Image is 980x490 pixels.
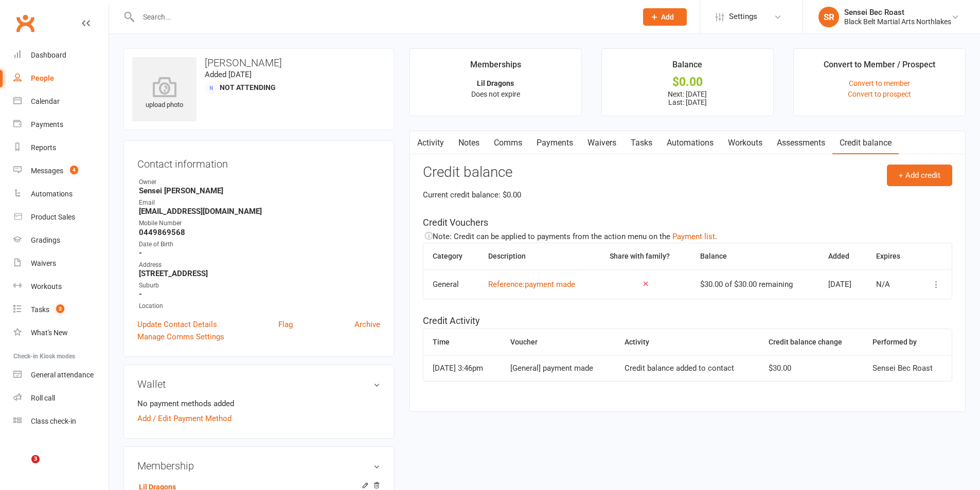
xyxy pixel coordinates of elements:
a: Comms [487,131,529,155]
div: Mobile Number [139,219,380,228]
strong: - [139,289,380,299]
li: No payment methods added [137,397,380,410]
a: Clubworx [12,10,38,36]
a: Archive [354,318,380,331]
div: Memberships [470,58,521,77]
div: Reference: payment made [488,278,575,291]
div: Calendar [31,97,60,105]
span: Not Attending [220,83,276,92]
a: Assessments [770,131,832,155]
div: Sensei Bec Roast [844,8,951,17]
a: Flag [278,318,293,331]
span: Settings [729,5,757,28]
time: Added [DATE] [205,70,252,79]
button: Reference:payment made [488,278,575,291]
div: N/A [876,280,907,289]
button: + Add credit [887,165,952,186]
a: Tasks [623,131,660,155]
a: Reports [13,136,109,159]
td: General [423,269,479,299]
strong: 0449869568 [139,228,380,237]
span: 4 [70,166,78,174]
div: Address [139,260,380,270]
a: Messages 4 [13,159,109,183]
iframe: Intercom live chat [10,455,35,480]
th: Time [423,329,501,355]
th: Category [423,243,479,269]
div: Tasks [31,305,49,314]
a: Tasks 3 [13,298,109,321]
a: Activity [410,131,451,155]
a: Workouts [13,275,109,298]
a: Waivers [13,252,109,275]
p: Next: [DATE] Last: [DATE] [611,90,764,106]
a: Payments [529,131,580,155]
span: Add [661,13,674,21]
a: Add / Edit Payment Method [137,412,231,425]
div: Email [139,198,380,208]
div: $30.00 [769,364,854,373]
strong: [EMAIL_ADDRESS][DOMAIN_NAME] [139,207,380,216]
a: Dashboard [13,44,109,67]
span: 3 [56,304,64,313]
a: Notes [451,131,487,155]
a: General attendance kiosk mode [13,364,109,387]
strong: Sensei [PERSON_NAME] [139,186,380,195]
div: Waivers [31,259,56,267]
td: Credit balance added to contact [615,355,759,381]
div: Gradings [31,236,60,244]
a: Automations [13,183,109,206]
div: [DATE] 3:46pm [433,364,492,373]
h3: Credit balance [423,165,952,180]
th: Share with family? [600,243,691,269]
a: Calendar [13,90,109,113]
span: 3 [31,455,40,463]
a: Update Contact Details [137,318,217,331]
th: Balance [691,243,819,269]
a: Convert to member [849,79,910,87]
a: Credit balance [832,131,899,155]
td: Sensei Bec Roast [863,355,952,381]
a: Manage Comms Settings [137,331,224,343]
div: $0.00 [611,77,764,87]
th: Expires [867,243,916,269]
a: What's New [13,321,109,344]
button: Add [643,8,687,26]
a: Roll call [13,387,109,410]
a: Convert to prospect [848,90,911,98]
th: Credit balance change [759,329,863,355]
h3: Contact information [137,154,380,170]
th: Performed by [863,329,952,355]
h5: Credit Vouchers [423,215,952,230]
div: Balance [672,58,702,77]
div: Class check-in [31,417,76,425]
a: Gradings [13,229,109,252]
div: Location [139,301,380,311]
div: Convert to Member / Prospect [824,58,935,77]
th: Activity [615,329,759,355]
h5: Credit Activity [423,314,952,329]
div: Messages [31,167,63,175]
div: Product Sales [31,213,75,221]
div: Date of Birth [139,240,380,249]
div: Dashboard [31,51,66,59]
div: What's New [31,329,68,337]
a: Payments [13,113,109,136]
a: Class kiosk mode [13,410,109,433]
h3: Membership [137,460,380,471]
div: $30.00 of $30.00 remaining [700,280,810,289]
strong: - [139,248,380,258]
div: Roll call [31,394,55,402]
div: Suburb [139,281,380,291]
strong: [STREET_ADDRESS] [139,269,380,278]
div: Workouts [31,282,62,291]
div: Owner [139,177,380,187]
div: [General] payment made [510,364,606,373]
div: People [31,74,54,82]
div: General attendance [31,371,94,379]
button: Payment list [672,230,715,243]
div: Reports [31,143,56,152]
div: [DATE] [828,280,858,289]
div: Current credit balance: $0.00 [423,189,952,201]
div: upload photo [132,77,197,111]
